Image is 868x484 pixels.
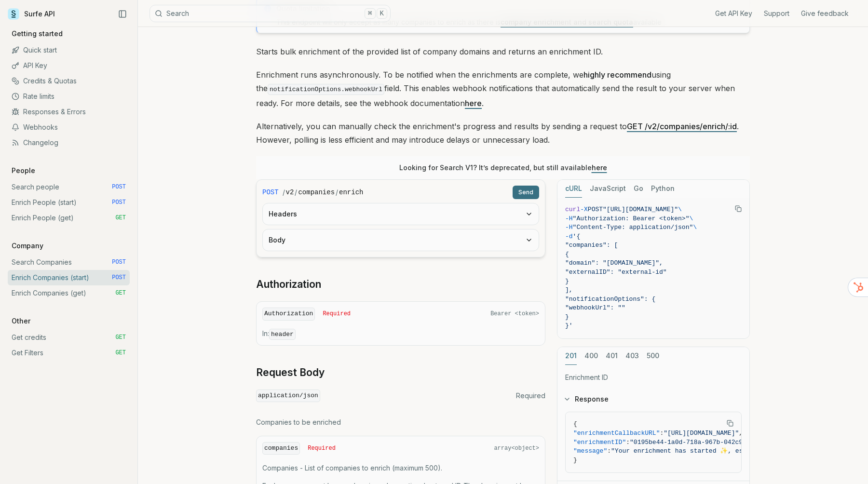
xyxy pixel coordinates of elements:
[565,180,582,198] button: cURL
[565,242,618,249] span: "companies": [
[8,195,130,210] a: Enrich People (start) POST
[801,9,849,18] a: Give feedback
[660,430,664,437] span: :
[723,416,737,430] button: Copy Text
[112,274,126,282] span: POST
[580,206,588,213] span: -X
[565,322,573,329] span: }'
[283,188,285,197] span: /
[8,330,130,345] a: Get credits GET
[607,447,611,455] span: :
[634,180,643,198] button: Go
[565,373,742,382] p: Enrichment ID
[664,430,739,437] span: "[URL][DOMAIN_NAME]"
[513,186,539,199] button: Send
[592,163,607,172] a: here
[731,202,746,216] button: Copy Text
[286,188,294,197] code: v2
[565,286,573,294] span: ],
[573,224,693,231] span: "Content-Type: application/json"
[590,180,626,198] button: JavaScript
[115,7,130,21] button: Collapse Sidebar
[149,5,391,22] button: Search⌘K
[573,430,660,437] span: "enrichmentCallbackURL"
[8,255,130,270] a: Search Companies POST
[399,163,607,173] p: Looking for Search V1? It’s deprecated, but still available
[583,70,651,80] strong: highly recommend
[573,457,577,464] span: }
[627,121,737,131] a: GET /v2/companies/enrich/:id
[112,183,126,191] span: POST
[112,258,126,266] span: POST
[8,270,130,285] a: Enrich Companies (start) POST
[256,417,545,427] p: Companies to be enriched
[739,430,743,437] span: ,
[565,269,667,276] span: "externalID": "external-id"
[764,9,789,18] a: Support
[625,347,639,365] button: 403
[8,29,67,39] p: Getting started
[256,45,750,58] p: Starts bulk enrichment of the provided list of company domains and returns an enrichment ID.
[630,439,773,446] span: "0195be44-1a0d-718a-967b-042c9d17ffd7"
[8,166,39,175] p: People
[8,42,130,58] a: Quick start
[606,347,618,365] button: 401
[588,206,603,213] span: POST
[584,347,598,365] button: 400
[565,347,577,365] button: 201
[565,259,663,267] span: "domain": "[DOMAIN_NAME]",
[693,224,697,231] span: \
[689,215,693,222] span: \
[565,304,625,311] span: "webhookUrl": ""
[256,120,750,147] p: Alternatively, you can manually check the enrichment's progress and results by sending a request ...
[256,390,320,403] code: application/json
[565,251,569,258] span: {
[256,68,750,110] p: Enrichment runs asynchronously. To be notified when the enrichments are complete, we using the fi...
[573,420,577,428] span: {
[262,308,315,321] code: Authorization
[262,442,300,455] code: companies
[8,104,130,120] a: Responses & Errors
[8,73,130,89] a: Credits & Quotas
[8,89,130,104] a: Rate limits
[626,439,630,446] span: :
[647,347,659,365] button: 500
[490,310,539,318] span: Bearer <token>
[256,278,321,291] a: Authorization
[8,120,130,135] a: Webhooks
[263,229,539,251] button: Body
[115,289,126,297] span: GET
[295,188,297,197] span: /
[573,215,690,222] span: "Authorization: Bearer <token>"
[565,215,573,222] span: -H
[262,463,539,473] p: Companies - List of companies to enrich (maximum 500).
[557,387,749,412] button: Response
[268,84,384,95] code: notificationOptions.webhookUrl
[573,439,626,446] span: "enrichmentID"
[465,98,482,108] a: here
[565,278,569,285] span: }
[565,206,580,213] span: curl
[565,296,655,303] span: "notificationOptions": {
[377,8,387,19] kbd: K
[8,285,130,301] a: Enrich Companies (get) GET
[8,7,55,21] a: Surfe API
[565,224,573,231] span: -H
[516,391,545,401] span: Required
[115,334,126,341] span: GET
[8,241,47,251] p: Company
[573,233,581,240] span: '{
[339,188,363,197] code: enrich
[115,349,126,357] span: GET
[603,206,678,213] span: "[URL][DOMAIN_NAME]"
[263,203,539,225] button: Headers
[565,313,569,321] span: }
[557,412,749,481] div: Response
[256,366,325,379] a: Request Body
[8,345,130,361] a: Get Filters GET
[494,444,539,452] span: array<object>
[115,214,126,222] span: GET
[8,210,130,226] a: Enrich People (get) GET
[298,188,335,197] code: companies
[573,447,607,455] span: "message"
